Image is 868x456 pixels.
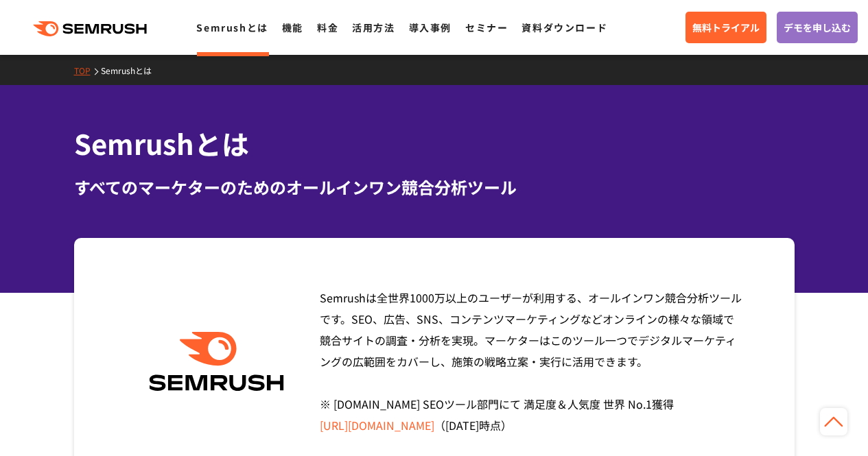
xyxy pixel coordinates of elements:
a: Semrushとは [101,64,162,76]
span: デモを申し込む [784,20,851,35]
a: TOP [74,64,101,76]
a: デモを申し込む [777,12,858,43]
a: [URL][DOMAIN_NAME] [320,417,434,433]
a: 料金 [317,21,338,34]
h1: Semrushとは [74,123,795,164]
span: Semrushは全世界1000万以上のユーザーが利用する、オールインワン競合分析ツールです。SEO、広告、SNS、コンテンツマーケティングなどオンラインの様々な領域で競合サイトの調査・分析を実現... [320,289,742,433]
a: 導入事例 [409,21,451,34]
a: Semrushとは [196,21,268,34]
a: 機能 [282,21,303,34]
div: すべてのマーケターのためのオールインワン競合分析ツール [74,175,795,200]
a: 資料ダウンロード [521,21,607,34]
a: 無料トライアル [685,12,766,43]
a: 活用方法 [352,21,395,34]
img: Semrush [142,332,291,392]
a: セミナー [465,21,508,34]
span: 無料トライアル [692,20,760,35]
